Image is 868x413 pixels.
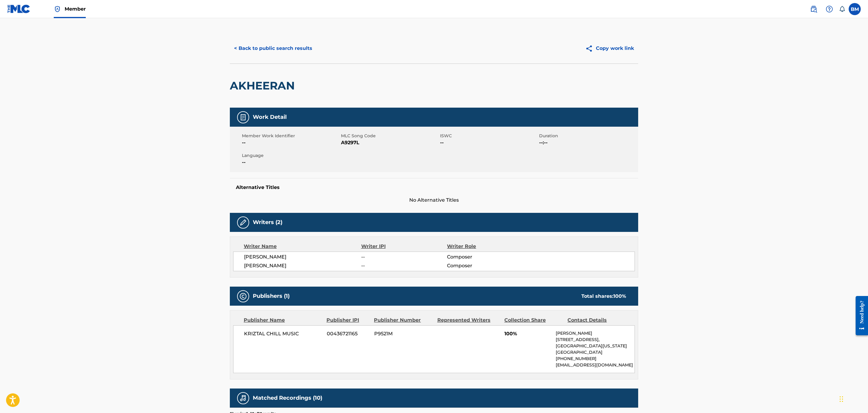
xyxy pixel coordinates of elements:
[504,330,551,337] span: 100%
[838,384,868,413] iframe: Chat Widget
[240,219,247,226] img: Writers
[539,133,637,139] span: Duration
[539,139,637,146] span: --:--
[851,291,868,340] iframe: Resource Center
[253,219,282,226] h5: Writers (2)
[253,395,322,402] h5: Matched Recordings (10)
[447,243,525,250] div: Writer Role
[581,293,626,300] div: Total shares:
[440,133,538,139] span: ISWC
[840,390,843,408] div: Drag
[240,395,247,402] img: Matched Recordings
[826,5,833,13] img: help
[839,6,845,12] div: Notifications
[240,293,247,300] img: Publishers
[567,317,626,324] div: Contact Details
[242,152,339,159] span: Language
[361,262,447,269] span: --
[244,262,361,269] span: [PERSON_NAME]
[581,41,638,56] button: Copy work link
[240,114,247,121] img: Work Detail
[253,114,287,121] h5: Work Detail
[341,133,439,139] span: MLC Song Code
[556,330,635,337] p: [PERSON_NAME]
[244,253,361,261] span: [PERSON_NAME]
[242,139,339,146] span: --
[808,3,820,15] a: Public Search
[253,293,290,300] h5: Publishers (1)
[613,293,626,299] span: 100 %
[437,317,500,324] div: Represented Writers
[230,41,317,56] button: < Back to public search results
[849,3,861,15] div: User Menu
[327,330,370,337] span: 00436721165
[810,5,817,13] img: search
[585,45,596,52] img: Copy work link
[374,330,433,337] span: P9521M
[65,5,86,12] span: Member
[242,159,339,166] span: --
[504,317,563,324] div: Collection Share
[7,5,31,13] img: MLC Logo
[361,253,447,261] span: --
[242,133,339,139] span: Member Work Identifier
[236,184,632,190] h5: Alternative Titles
[823,3,835,15] div: Help
[230,197,638,204] span: No Alternative Titles
[556,362,635,368] p: [EMAIL_ADDRESS][DOMAIN_NAME]
[556,337,635,343] p: [STREET_ADDRESS],
[361,243,447,250] div: Writer IPI
[230,79,298,93] h2: AKHEERAN
[440,139,538,146] span: --
[326,317,369,324] div: Publisher IPI
[244,317,322,324] div: Publisher Name
[244,243,361,250] div: Writer Name
[244,330,322,337] span: KRIZTAL CHILL MUSIC
[556,356,635,362] p: [PHONE_NUMBER]
[447,262,525,269] span: Composer
[447,253,525,261] span: Composer
[54,5,61,13] img: Top Rightsholder
[374,317,432,324] div: Publisher Number
[556,343,635,349] p: [GEOGRAPHIC_DATA][US_STATE]
[341,139,439,146] span: A9297L
[556,349,635,356] p: [GEOGRAPHIC_DATA]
